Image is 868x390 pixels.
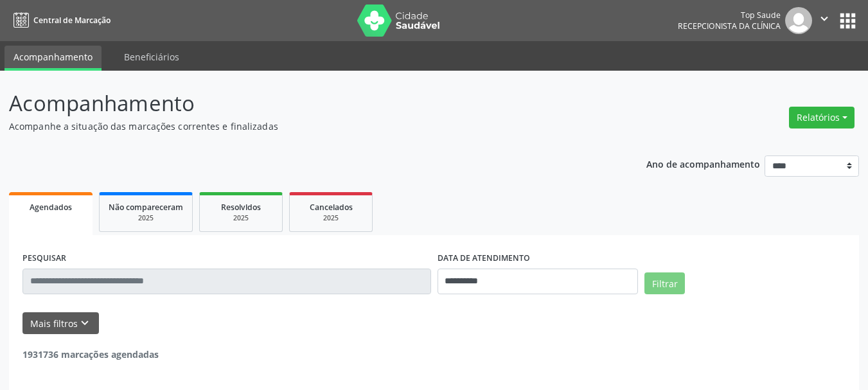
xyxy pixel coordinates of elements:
[109,202,183,213] span: Não compareceram
[438,249,530,269] label: DATA DE ATENDIMENTO
[678,10,781,21] div: Top Saude
[115,46,188,68] a: Beneficiários
[22,249,66,269] label: PESQUISAR
[22,348,159,360] strong: 1931736 marcações agendadas
[4,46,102,71] a: Acompanhamento
[9,10,111,31] a: Central de Marcação
[646,155,760,172] p: Ano de acompanhamento
[22,312,99,335] button: Mais filtroskeyboard_arrow_down
[9,120,604,133] p: Acompanhe a situação das marcações correntes e finalizadas
[837,10,859,32] button: apps
[209,213,273,223] div: 2025
[78,316,92,330] i: keyboard_arrow_down
[310,202,353,213] span: Cancelados
[817,12,831,26] i: 
[33,15,111,26] span: Central de Marcação
[785,7,812,34] img: img
[9,87,604,120] p: Acompanhamento
[678,21,781,31] span: Recepcionista da clínica
[812,7,837,34] button: 
[109,213,183,223] div: 2025
[299,213,363,223] div: 2025
[30,202,72,213] span: Agendados
[789,107,855,129] button: Relatórios
[221,202,261,213] span: Resolvidos
[644,272,685,294] button: Filtrar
